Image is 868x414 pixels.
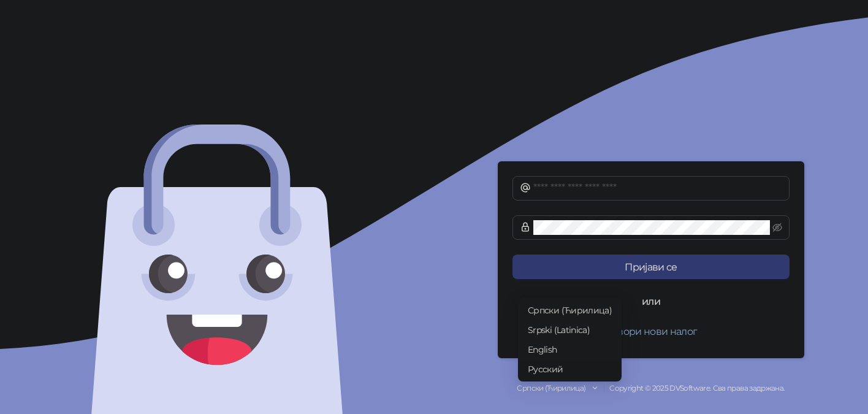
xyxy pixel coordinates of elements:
[434,383,868,394] div: Copyright © 2025 DVSoftware. Сва права задржана.
[512,326,790,337] a: Отвори нови налог
[88,125,346,414] img: logo-face.svg
[512,319,790,343] button: Отвори нови налог
[528,304,612,317] span: Српски (Ћирилица)
[772,223,782,232] span: eye-invisible
[528,362,612,376] span: Русский
[517,383,585,394] div: Српски (Ћирилица)
[512,255,790,279] button: Пријави се
[528,323,612,337] span: Srpski (Latinica)
[632,294,670,309] span: или
[528,343,612,356] span: English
